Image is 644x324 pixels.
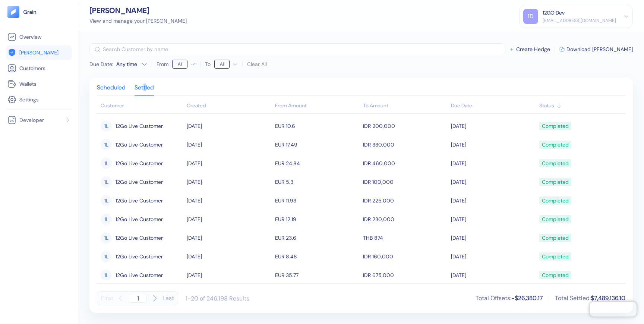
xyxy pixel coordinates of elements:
[101,120,112,132] div: 1L
[185,229,273,247] td: [DATE]
[186,295,249,302] div: 1-20 of 246,198 Results
[361,266,449,284] td: IDR 675,000
[273,210,361,229] td: EUR 12.19
[511,294,543,302] span: -$26,380.17
[273,99,361,114] th: From Amount
[361,173,449,191] td: IDR 100,000
[23,9,37,15] img: logo
[543,9,565,17] div: 12GO Dev
[101,214,112,225] div: 1L
[559,47,633,52] button: Download [PERSON_NAME]
[542,138,569,151] div: Completed
[273,266,361,284] td: EUR 35.77
[451,102,535,110] div: Sort ascending
[185,173,273,191] td: [DATE]
[543,17,616,24] div: [EMAIL_ADDRESS][DOMAIN_NAME]
[19,80,37,88] span: Wallets
[185,266,273,284] td: [DATE]
[542,120,569,132] div: Completed
[185,191,273,210] td: [DATE]
[116,138,163,151] span: 12Go Live Customer
[539,102,622,110] div: Sort ascending
[361,154,449,173] td: IDR 460,000
[273,117,361,135] td: EUR 10.6
[116,176,163,188] span: 12Go Live Customer
[542,157,569,170] div: Completed
[97,85,126,95] div: Scheduled
[205,62,211,67] label: To
[7,48,70,57] a: [PERSON_NAME]
[542,213,569,226] div: Completed
[273,247,361,266] td: EUR 8.48
[590,302,637,317] iframe: Chatra live chat
[7,6,19,18] img: logo-tablet-V2.svg
[185,154,273,173] td: [DATE]
[89,60,113,68] span: Due Date :
[19,33,41,41] span: Overview
[542,176,569,188] div: Completed
[185,135,273,154] td: [DATE]
[273,229,361,247] td: EUR 23.6
[273,191,361,210] td: EUR 11.93
[214,58,238,70] button: To
[185,247,273,266] td: [DATE]
[273,173,361,191] td: EUR 5.3
[273,135,361,154] td: EUR 17.49
[103,43,505,55] input: Search Customer by name
[361,99,449,114] th: To Amount
[116,213,163,226] span: 12Go Live Customer
[19,65,45,72] span: Customers
[361,247,449,266] td: IDR 160,000
[162,291,174,305] button: Last
[116,194,163,207] span: 12Go Live Customer
[449,229,537,247] td: [DATE]
[449,191,537,210] td: [DATE]
[449,117,537,135] td: [DATE]
[591,294,625,302] span: $7,489,136.10
[116,120,163,132] span: 12Go Live Customer
[116,60,139,68] div: Any time
[449,173,537,191] td: [DATE]
[7,79,70,88] a: Wallets
[116,269,163,281] span: 12Go Live Customer
[116,157,163,170] span: 12Go Live Customer
[101,176,112,188] div: 1L
[361,135,449,154] td: IDR 330,000
[449,247,537,266] td: [DATE]
[449,135,537,154] td: [DATE]
[172,58,196,70] button: From
[89,17,187,25] div: View and manage your [PERSON_NAME]
[19,96,39,103] span: Settings
[101,158,112,169] div: 1L
[523,9,538,24] div: 1D
[101,195,112,206] div: 1L
[555,294,625,303] div: Total Settled :
[101,291,113,305] button: First
[185,210,273,229] td: [DATE]
[273,154,361,173] td: EUR 24.84
[449,154,537,173] td: [DATE]
[7,32,70,41] a: Overview
[89,60,147,68] button: Due Date:Any time
[509,47,550,52] button: Create Hedge
[516,47,550,52] span: Create Hedge
[19,49,59,56] span: [PERSON_NAME]
[101,139,112,150] div: 1L
[7,95,70,104] a: Settings
[187,102,271,110] div: Sort ascending
[361,210,449,229] td: IDR 230,000
[185,117,273,135] td: [DATE]
[101,270,112,281] div: 1L
[542,232,569,244] div: Completed
[542,194,569,207] div: Completed
[19,116,44,124] span: Developer
[542,269,569,281] div: Completed
[116,232,163,244] span: 12Go Live Customer
[116,250,163,263] span: 12Go Live Customer
[135,85,154,95] div: Settled
[101,251,112,262] div: 1L
[361,229,449,247] td: THB 874
[157,62,168,67] label: From
[89,7,187,14] div: [PERSON_NAME]
[566,47,633,52] span: Download [PERSON_NAME]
